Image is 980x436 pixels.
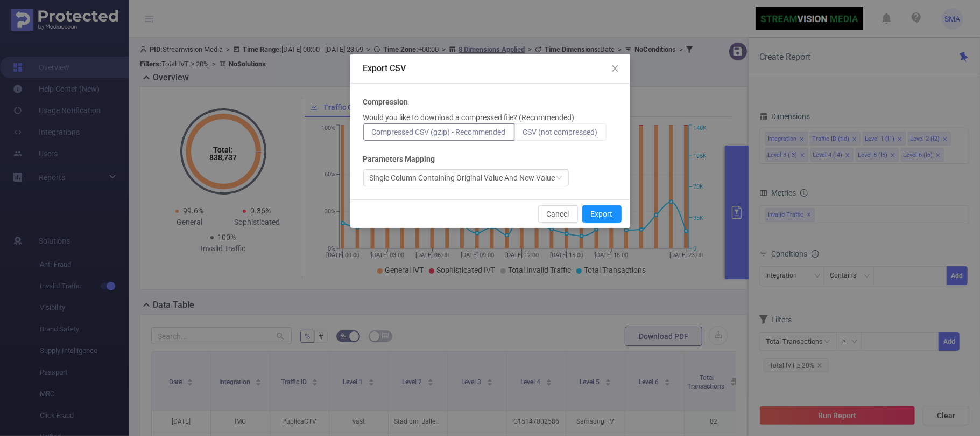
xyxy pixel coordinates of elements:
[611,64,619,73] i: icon: close
[363,96,408,108] b: Compression
[363,63,617,74] div: Export CSV
[600,54,630,84] button: Close
[556,175,562,182] i: icon: down
[523,128,598,136] span: CSV (not compressed)
[582,205,622,223] button: Export
[370,170,555,186] div: Single Column Containing Original Value And New Value
[363,154,435,165] b: Parameters Mapping
[363,112,575,123] p: Would you like to download a compressed file? (Recommended)
[538,205,578,223] button: Cancel
[372,128,506,136] span: Compressed CSV (gzip) - Recommended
